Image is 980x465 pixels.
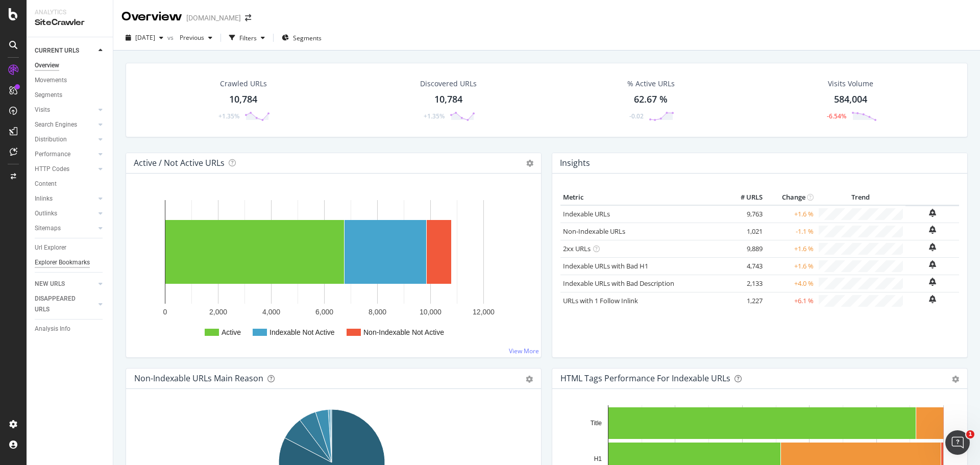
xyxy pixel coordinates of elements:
a: NEW URLS [35,279,95,289]
a: 2xx URLs [563,244,591,253]
a: Distribution [35,134,95,145]
a: Visits [35,105,95,115]
a: View More [509,347,539,355]
a: Url Explorer [35,242,106,253]
h4: Active / Not Active URLs [134,156,225,170]
div: Filters [239,34,257,42]
div: Analysis Info [35,324,70,334]
text: Active [222,328,241,336]
div: Crawled URLs [220,79,267,89]
div: Discovered URLs [420,79,477,89]
div: bell-plus [929,260,936,268]
button: Previous [176,30,216,46]
td: 4,743 [724,257,765,275]
text: Indexable Not Active [269,328,335,336]
div: gear [526,376,533,383]
svg: A chart. [134,190,533,349]
div: Url Explorer [35,242,66,253]
div: Segments [35,90,62,101]
td: +1.6 % [765,205,816,223]
div: CURRENT URLS [35,45,79,56]
div: +1.35% [218,112,239,120]
span: vs [167,33,176,42]
div: arrow-right-arrow-left [245,14,251,21]
div: Search Engines [35,119,77,130]
div: +1.35% [424,112,445,120]
span: 2025 Aug. 10th [135,33,155,42]
div: 10,784 [229,93,257,106]
text: 2,000 [209,308,227,316]
td: 9,889 [724,240,765,257]
td: +1.6 % [765,257,816,275]
div: bell-plus [929,226,936,234]
td: +6.1 % [765,292,816,309]
td: -1.1 % [765,223,816,240]
td: 9,763 [724,205,765,223]
div: bell-plus [929,209,936,217]
text: 12,000 [473,308,495,316]
a: Indexable URLs with Bad Description [563,279,674,288]
td: +1.6 % [765,240,816,257]
text: Non-Indexable Not Active [363,328,444,336]
div: Distribution [35,134,67,145]
th: Change [765,190,816,205]
button: Filters [225,30,269,46]
td: 1,021 [724,223,765,240]
a: Inlinks [35,193,95,204]
text: 8,000 [369,308,386,316]
a: HTTP Codes [35,164,95,175]
a: Indexable URLs with Bad H1 [563,261,648,271]
a: Explorer Bookmarks [35,257,106,268]
a: Performance [35,149,95,160]
th: Trend [816,190,905,205]
div: 584,004 [834,93,867,106]
div: bell-plus [929,243,936,251]
span: Segments [293,34,322,42]
a: CURRENT URLS [35,45,95,56]
a: Sitemaps [35,223,95,234]
text: Title [591,420,602,427]
div: -6.54% [827,112,846,120]
div: -0.02 [629,112,644,120]
td: +4.0 % [765,275,816,292]
a: Non-Indexable URLs [563,227,625,236]
div: Non-Indexable URLs Main Reason [134,373,263,383]
a: URLs with 1 Follow Inlink [563,296,638,305]
td: 2,133 [724,275,765,292]
a: Segments [35,90,106,101]
div: Outlinks [35,208,57,219]
text: 10,000 [420,308,442,316]
div: Sitemaps [35,223,61,234]
div: NEW URLS [35,279,65,289]
div: 10,784 [434,93,462,106]
div: % Active URLs [627,79,675,89]
div: Movements [35,75,67,86]
div: Overview [35,60,59,71]
div: Visits [35,105,50,115]
div: Overview [121,8,182,26]
a: Analysis Info [35,324,106,334]
a: DISAPPEARED URLS [35,293,95,315]
div: SiteCrawler [35,17,105,29]
span: 1 [966,430,974,438]
a: Overview [35,60,106,71]
div: bell-plus [929,295,936,303]
div: Content [35,179,57,189]
div: Visits Volume [828,79,873,89]
a: Indexable URLs [563,209,610,218]
a: Movements [35,75,106,86]
div: HTML Tags Performance for Indexable URLs [560,373,730,383]
button: [DATE] [121,30,167,46]
iframe: Intercom live chat [945,430,970,455]
div: Performance [35,149,70,160]
td: 1,227 [724,292,765,309]
div: DISAPPEARED URLS [35,293,86,315]
a: Content [35,179,106,189]
div: 62.67 % [634,93,668,106]
text: 6,000 [315,308,333,316]
text: 4,000 [262,308,280,316]
text: H1 [594,455,602,462]
div: bell-plus [929,278,936,286]
th: # URLS [724,190,765,205]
